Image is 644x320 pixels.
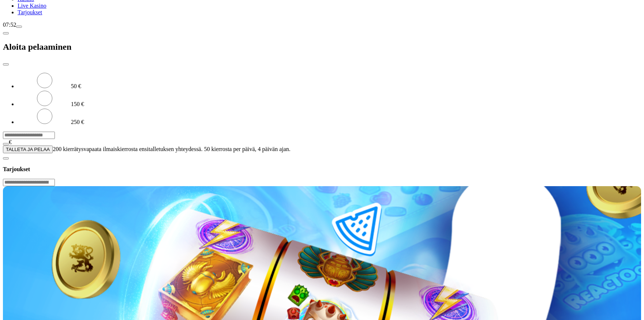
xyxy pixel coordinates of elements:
button: chevron-left icon [3,32,9,34]
span: € [9,139,12,145]
button: close [3,63,9,65]
h3: Tarjoukset [3,166,641,173]
button: TALLETA JA PELAA [3,146,53,153]
button: chevron-left icon [3,157,9,159]
input: Search [3,179,55,186]
a: poker-chip iconLive Kasino [18,3,46,9]
button: live-chat [16,26,22,28]
span: TALLETA JA PELAA [6,147,50,152]
label: 50 € [71,83,81,89]
span: 200 kierrätysvapaata ilmaiskierrosta ensitalletuksen yhteydessä. 50 kierrosta per päivä, 4 päivän... [53,146,291,152]
a: gift-inverted iconTarjoukset [18,9,42,15]
label: 150 € [71,101,84,107]
label: 250 € [71,119,84,125]
button: eye icon [3,143,9,145]
span: 07:52 [3,22,16,28]
h2: Aloita pelaaminen [3,42,641,52]
span: Live Kasino [18,3,46,9]
span: Tarjoukset [18,9,42,15]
